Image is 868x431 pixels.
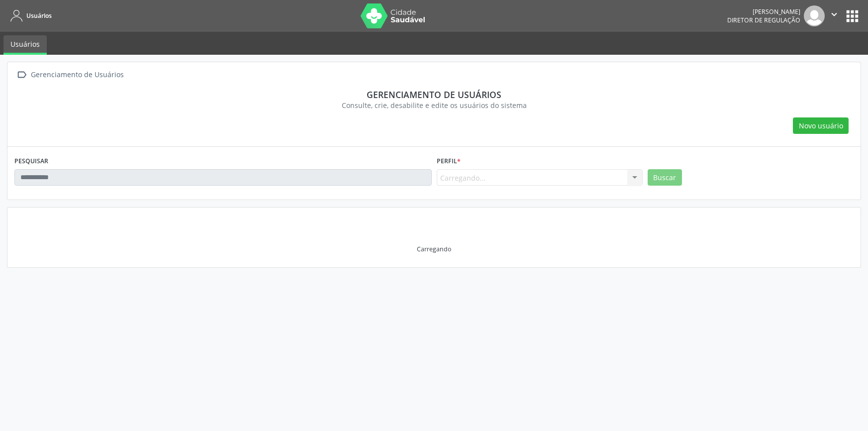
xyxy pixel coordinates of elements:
[14,154,48,169] label: PESQUISAR
[844,7,861,25] button: apps
[825,5,844,26] button: 
[437,154,461,169] label: Perfil
[727,16,800,24] span: Diretor de regulação
[829,9,840,20] i: 
[727,7,800,16] div: [PERSON_NAME]
[804,5,825,26] img: img
[21,89,847,100] div: Gerenciamento de usuários
[417,245,451,253] div: Carregando
[793,117,849,134] button: Novo usuário
[3,35,47,55] a: Usuários
[799,120,843,131] span: Novo usuário
[7,7,52,24] a: Usuários
[14,68,125,82] a:  Gerenciamento de Usuários
[21,100,847,110] div: Consulte, crie, desabilite e edite os usuários do sistema
[648,169,682,186] button: Buscar
[29,68,125,82] div: Gerenciamento de Usuários
[26,11,52,20] span: Usuários
[14,68,29,82] i: 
